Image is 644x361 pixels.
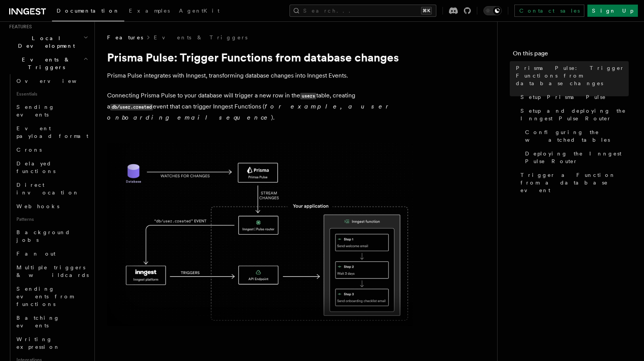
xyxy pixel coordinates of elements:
a: Sign Up [587,5,638,17]
a: Multiple triggers & wildcards [13,261,90,282]
kbd: ⌘K [421,7,432,15]
a: Configuring the watched tables [522,125,629,147]
span: Event payload format [16,125,88,139]
a: Direct invocation [13,178,90,199]
p: Prisma Pulse integrates with Inngest, transforming database changes into Inngest Events. [107,70,413,81]
span: Configuring the watched tables [525,128,629,144]
span: Features [107,34,143,41]
a: Deploying the Inngest Pulse Router [522,147,629,168]
button: Toggle dark mode [483,6,502,15]
span: Overview [16,78,95,84]
span: Delayed functions [16,160,55,174]
span: Setup and deploying the Inngest Pulse Router [520,107,629,122]
a: Background jobs [13,225,90,247]
span: Background jobs [16,229,70,243]
span: Direct invocation [16,182,79,196]
span: Events & Triggers [6,56,83,71]
span: Writing expression [16,336,60,350]
a: Writing expression [13,332,90,354]
button: Search...⌘K [289,5,436,17]
img: Prisma Pulse watches your database for changes and streams them to your Inngest Pulse Router. The... [107,143,413,326]
button: Events & Triggers [6,53,90,74]
a: Overview [13,74,90,88]
span: Fan out [16,251,55,257]
button: Local Development [6,31,90,53]
span: Examples [129,8,170,14]
a: Events & Triggers [154,34,247,41]
a: Sending events from functions [13,282,90,311]
span: Local Development [6,34,83,50]
span: Prisma Pulse: Trigger Functions from database changes [516,64,629,87]
a: AgentKit [174,2,224,21]
span: Sending events from functions [16,286,73,307]
a: Documentation [52,2,124,21]
h4: On this page [513,49,629,61]
a: Examples [124,2,174,21]
a: Sending events [13,100,90,121]
a: Contact sales [514,5,584,17]
span: Documentation [57,8,120,14]
a: Setup Prisma Pulse [517,90,629,104]
p: Connecting Prisma Pulse to your database will trigger a new row in the table, creating a event th... [107,90,413,123]
span: Trigger a Function from a database event [520,171,629,194]
span: AgentKit [179,8,220,14]
a: Delayed functions [13,157,90,178]
span: Batching events [16,315,60,329]
code: users [300,93,316,99]
a: Batching events [13,311,90,332]
span: Setup Prisma Pulse [520,93,606,101]
a: Event payload format [13,121,90,143]
code: db/user.created [110,104,153,110]
span: Multiple triggers & wildcards [16,264,89,278]
span: Features [6,24,32,30]
span: Crons [16,147,42,153]
a: Trigger a Function from a database event [517,168,629,197]
span: Webhooks [16,203,59,209]
span: Patterns [13,213,90,225]
a: Prisma Pulse: Trigger Functions from database changes [513,61,629,90]
h1: Prisma Pulse: Trigger Functions from database changes [107,50,413,64]
a: Fan out [13,247,90,261]
span: Deploying the Inngest Pulse Router [525,150,629,165]
span: Sending events [16,104,55,118]
a: Crons [13,143,90,157]
a: Setup and deploying the Inngest Pulse Router [517,104,629,125]
a: Webhooks [13,199,90,213]
span: Essentials [13,88,90,100]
